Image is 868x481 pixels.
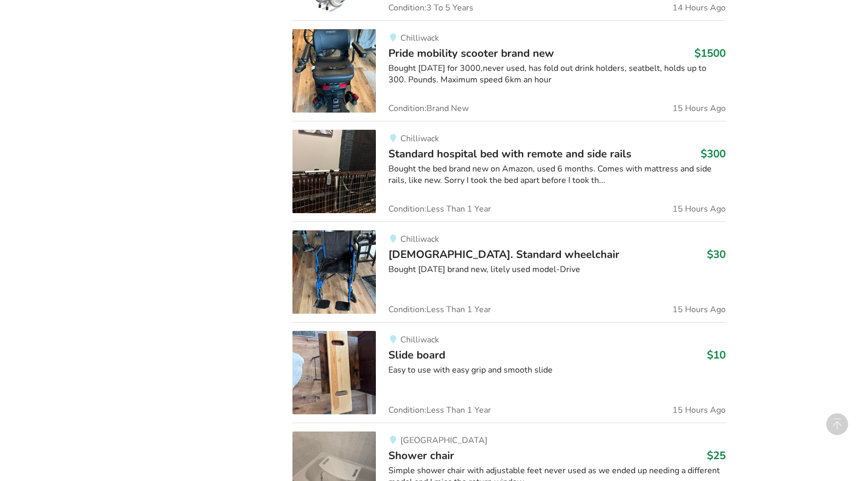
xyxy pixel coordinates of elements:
span: Pride mobility scooter brand new [388,46,554,60]
span: Condition: Less Than 1 Year [388,406,491,414]
img: mobility-pride mobility scooter brand new [292,29,376,113]
span: Chilliwack [400,133,439,144]
img: bedroom equipment-standard hospital bed with remote and side rails [292,130,376,213]
h3: $25 [707,449,726,462]
span: Condition: Less Than 1 Year [388,205,491,213]
img: transfer aids-slide board [292,331,376,414]
span: Chilliwack [400,233,439,245]
a: transfer aids-slide boardChilliwackSlide board$10Easy to use with easy grip and smooth slideCondi... [292,322,726,423]
span: Condition: 3 To 5 Years [388,4,473,12]
span: Standard hospital bed with remote and side rails [388,146,631,161]
span: [GEOGRAPHIC_DATA] [400,435,487,446]
h3: $300 [701,147,726,161]
h3: $30 [707,248,726,261]
span: Condition: Brand New [388,104,469,113]
span: 14 Hours Ago [673,4,726,12]
span: 15 Hours Ago [673,406,726,414]
span: 15 Hours Ago [673,305,726,314]
span: 15 Hours Ago [673,104,726,113]
span: [DEMOGRAPHIC_DATA]. Standard wheelchair [388,247,619,262]
div: Bought [DATE] for 3000,never used, has fold out drink holders, seatbelt, holds up to 300. Pounds.... [388,63,726,87]
span: Condition: Less Than 1 Year [388,305,491,314]
h3: $1500 [694,46,726,60]
span: Shower chair [388,448,454,463]
span: 15 Hours Ago [673,205,726,213]
a: mobility-6 months old. standard wheelchair Chilliwack[DEMOGRAPHIC_DATA]. Standard wheelchair$30Bo... [292,221,726,322]
div: Easy to use with easy grip and smooth slide [388,364,726,376]
span: Chilliwack [400,334,439,346]
span: Slide board [388,348,445,362]
span: Chilliwack [400,32,439,44]
div: Bought [DATE] brand new, litely used model-Drive [388,264,726,276]
a: bedroom equipment-standard hospital bed with remote and side railsChilliwackStandard hospital bed... [292,121,726,221]
div: Bought the bed brand new on Amazon, used 6 months. Comes with mattress and side rails, like new. ... [388,163,726,187]
img: mobility-6 months old. standard wheelchair [292,230,376,314]
h3: $10 [707,348,726,362]
a: mobility-pride mobility scooter brand new ChilliwackPride mobility scooter brand new$1500Bought [... [292,20,726,121]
